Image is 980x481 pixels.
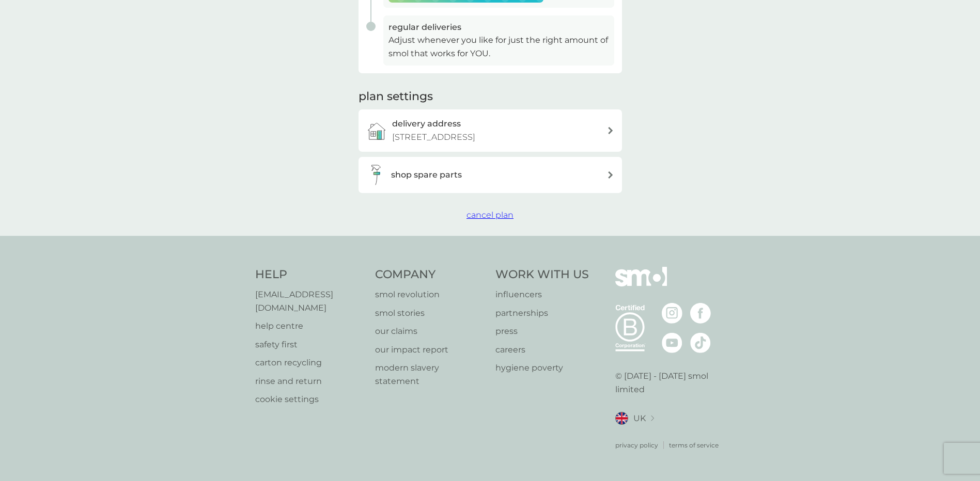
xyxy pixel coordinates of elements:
[375,343,485,357] a: our impact report
[392,117,461,131] h3: delivery address
[651,415,654,421] img: select a new location
[255,267,365,283] h4: Help
[255,375,365,388] a: rinse and return
[255,319,365,333] a: help centre
[388,34,609,60] p: Adjust whenever you like for just the right amount of smol that works for YOU.
[388,21,609,34] h3: regular deliveries
[662,303,682,324] img: visit the smol Instagram page
[255,356,365,370] a: carton recycling
[633,412,646,425] span: UK
[375,267,485,283] h4: Company
[359,157,622,193] button: shop spare parts
[495,361,589,375] a: hygiene poverty
[495,288,589,301] a: influencers
[375,288,485,301] a: smol revolution
[375,325,485,338] a: our claims
[466,209,514,222] button: cancel plan
[615,412,628,425] img: UK flag
[359,89,433,105] h2: plan settings
[495,307,589,320] a: partnerships
[359,109,622,151] a: delivery address[STREET_ADDRESS]
[375,361,485,388] a: modern slavery statement
[690,303,711,324] img: visit the smol Facebook page
[255,288,365,314] a: [EMAIL_ADDRESS][DOMAIN_NAME]
[615,267,667,302] img: smol
[690,332,711,353] img: visit the smol Tiktok page
[615,370,725,396] p: © [DATE] - [DATE] smol limited
[495,267,589,283] h4: Work With Us
[391,168,462,182] h3: shop spare parts
[466,210,514,220] span: cancel plan
[375,307,485,320] a: smol stories
[495,343,589,357] a: careers
[392,131,475,144] p: [STREET_ADDRESS]
[669,440,719,450] a: terms of service
[615,440,658,450] a: privacy policy
[662,332,682,353] img: visit the smol Youtube page
[495,325,589,338] a: press
[255,338,365,351] a: safety first
[255,393,365,406] a: cookie settings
